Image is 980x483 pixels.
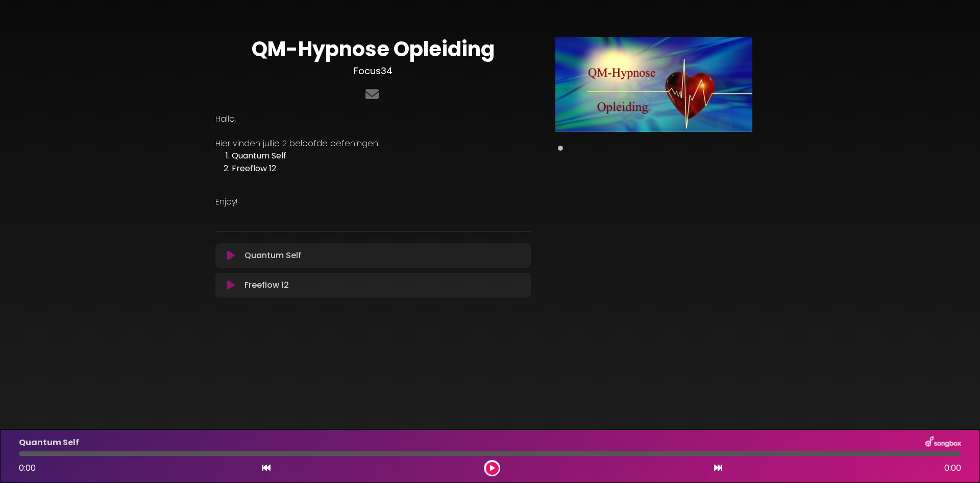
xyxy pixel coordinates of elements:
[244,279,289,291] p: Freeflow 12
[215,65,531,77] h3: Focus34
[244,249,301,262] p: Quantum Self
[215,137,531,150] p: Hier vinden jullie 2 beloofde oefeningen:
[232,163,531,175] li: Freeflow 12
[215,37,531,61] h1: QM-Hypnose Opleiding
[232,150,531,163] li: Quantum Self
[555,37,752,132] img: Main Media
[215,196,531,208] p: Enjoy!
[215,113,531,125] p: Hallo,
